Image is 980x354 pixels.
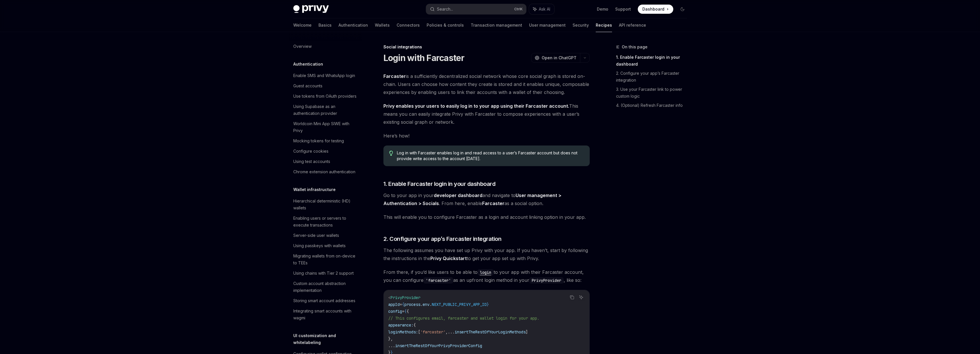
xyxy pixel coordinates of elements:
a: Server-side user wallets [289,230,362,241]
div: Using passkeys with wallets [293,242,346,249]
div: Storing smart account addresses [293,297,355,304]
code: PrivyProvider [529,277,564,284]
a: developer dashboard [434,192,482,198]
div: Social integrations [383,44,590,50]
strong: Farcaster [482,200,504,206]
span: ... [448,329,455,335]
a: Dashboard [638,5,673,14]
div: Worldcoin Mini App SIWE with Privy [293,120,359,134]
span: This means you can easily integrate Privy with Farcaster to compose experiences with a user’s exi... [383,102,590,126]
span: This will enable you to configure Farcaster as a login and account linking option in your app. [383,213,590,221]
span: ... [388,343,395,348]
a: Enabling users or servers to execute transactions [289,213,362,230]
a: Policies & controls [427,18,464,32]
a: Using Supabase as an authentication provider [289,101,362,119]
span: < [388,295,391,300]
div: Configure cookies [293,148,328,155]
a: Authentication [338,18,368,32]
span: // This configures email, farcaster and wallet login for your app. [388,316,539,321]
a: Guest accounts [289,81,362,91]
span: }, [388,336,393,341]
a: API reference [619,18,646,32]
a: Configure cookies [289,146,362,156]
span: appId [388,302,400,307]
h5: Authentication [293,61,323,68]
span: { [407,309,409,314]
code: 'farcaster' [423,277,453,284]
button: Open in ChatGPT [531,53,580,63]
div: Guest accounts [293,82,322,89]
span: insertTheRestOfYourLoginMethods [455,329,526,335]
span: , [446,329,448,335]
a: Hierarchical deterministic (HD) wallets [289,196,362,213]
a: Worldcoin Mini App SIWE with Privy [289,119,362,136]
span: is a sufficiently decentralized social network whose core social graph is stored on-chain. Users ... [383,72,590,96]
a: Wallets [375,18,390,32]
div: Migrating wallets from on-device to TEEs [293,253,359,266]
span: 'farcaster' [420,329,446,335]
a: Connectors [397,18,420,32]
span: loginMethods: [388,329,418,335]
a: Using test accounts [289,156,362,167]
div: Using test accounts [293,158,330,165]
a: Integrating smart accounts with wagmi [289,306,362,323]
span: = [402,309,404,314]
a: Welcome [293,18,312,32]
a: Recipes [596,18,612,32]
a: Mocking tokens for testing [289,136,362,146]
a: Transaction management [471,18,522,32]
a: Demo [597,6,608,12]
a: User management [529,18,566,32]
a: Using passkeys with wallets [289,241,362,251]
h5: Wallet infrastructure [293,186,336,193]
div: Chrome extension authentication [293,168,355,175]
div: Overview [293,43,312,50]
div: Integrating smart accounts with wagmi [293,308,359,321]
span: . [429,302,432,307]
a: login [478,269,494,275]
span: Ask AI [539,6,550,12]
a: Storing smart account addresses [289,296,362,306]
a: Enable SMS and WhatsApp login [289,70,362,81]
span: [ [418,329,420,335]
a: Custom account abstraction implementation [289,278,362,296]
span: From there, if you’d like users to be able to to your app with their Farcaster account, you can c... [383,268,590,284]
div: Search... [437,6,453,13]
span: Dashboard [642,6,664,12]
strong: Privy enables your users to easily log in to your app using their Farcaster account. [383,103,569,109]
div: Hierarchical deterministic (HD) wallets [293,198,359,211]
span: config [388,309,402,314]
h1: Login with Farcaster [383,53,465,63]
a: Farcaster [383,73,406,79]
a: Basics [318,18,332,32]
button: Copy the contents from the code block [568,294,576,301]
div: Enabling users or servers to execute transactions [293,215,359,229]
span: = [400,302,402,307]
span: appearance: [388,322,413,328]
span: env [423,302,429,307]
button: Toggle dark mode [678,5,687,14]
a: Security [573,18,589,32]
a: 3. Use your Farcaster link to power custom logic [616,85,692,101]
div: Server-side user wallets [293,232,339,239]
span: { [413,322,416,328]
button: Ask AI [529,4,554,14]
span: } [487,302,489,307]
span: insertTheRestOfYourPrivyProviderConfig [395,343,482,348]
div: Using chains with Tier 2 support [293,270,354,277]
span: . [420,302,423,307]
span: On this page [622,44,648,50]
span: 1. Enable Farcaster login in your dashboard [383,180,496,188]
button: Ask AI [577,294,585,301]
img: dark logo [293,5,329,13]
a: Privy Quickstart [430,255,467,261]
span: Ctrl K [514,7,523,11]
a: Chrome extension authentication [289,167,362,177]
span: Log in with Farcaster enables log in and read access to a user’s Farcaster account but does not p... [397,150,584,162]
span: ] [526,329,528,335]
span: The following assumes you have set up Privy with your app. If you haven’t, start by following the... [383,246,590,262]
span: NEXT_PUBLIC_PRIVY_APP_ID [432,302,487,307]
a: Migrating wallets from on-device to TEEs [289,251,362,268]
